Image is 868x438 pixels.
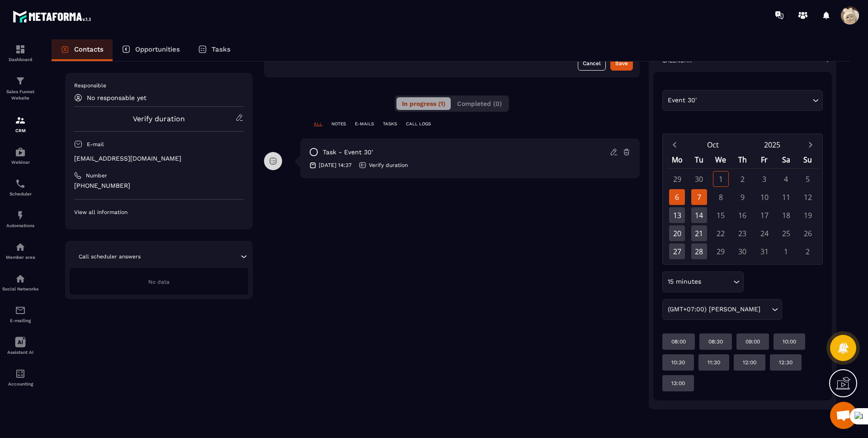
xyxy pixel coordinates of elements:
[691,189,707,205] div: 7
[2,350,38,355] p: Assistant AI
[457,100,502,107] span: Completed (0)
[713,189,729,205] div: 8
[669,171,685,187] div: 29
[314,121,322,127] p: ALL
[742,137,802,152] button: Open years overlay
[778,225,794,241] div: 25
[775,152,797,168] div: Sa
[669,225,685,241] div: 20
[2,203,38,235] a: automationsautomationsAutomations
[671,338,686,345] p: 08:00
[406,121,431,127] p: CALL LOGS
[74,45,104,53] p: Contacts
[2,108,38,140] a: formationformationCRM
[74,181,244,190] p: [PHONE_NUMBER]
[800,189,816,205] div: 12
[691,207,707,223] div: 14
[779,359,793,366] p: 12:30
[323,148,373,157] p: task - Event 30'
[671,380,685,387] p: 13:00
[756,243,772,259] div: 31
[691,171,707,187] div: 30
[2,235,38,267] a: automationsautomationsMember area
[666,305,763,314] span: (GMT+07:00) [PERSON_NAME]
[135,45,180,53] p: Opportunities
[735,189,750,205] div: 9
[2,318,38,323] p: E-mailing
[15,147,26,157] img: automations
[800,243,816,259] div: 2
[402,100,445,107] span: In progress (1)
[15,242,26,252] img: automations
[691,243,707,259] div: 28
[319,162,352,169] p: [DATE] 14:37
[2,255,38,260] p: Member area
[15,273,26,284] img: social-network
[2,298,38,330] a: emailemailE-mailing
[669,207,685,223] div: 13
[148,279,170,285] span: No data
[671,359,685,366] p: 10:30
[383,121,397,127] p: TASKS
[735,171,750,187] div: 2
[683,137,743,152] button: Open months overlay
[800,225,816,241] div: 26
[2,286,38,291] p: Social Networks
[756,225,772,241] div: 24
[87,94,146,101] p: No responsable yet
[703,277,731,287] input: Search for option
[452,97,507,110] button: Completed (0)
[87,141,104,148] p: E-mail
[212,45,231,53] p: Tasks
[778,171,794,187] div: 4
[2,330,38,362] a: Assistant AI
[2,69,38,108] a: formationformationSales Funnel Website
[669,189,685,205] div: 6
[691,225,707,241] div: 21
[830,402,857,429] div: Mở cuộc trò chuyện
[2,128,38,133] p: CRM
[713,243,729,259] div: 29
[735,225,750,241] div: 23
[699,95,810,105] input: Search for option
[669,243,685,259] div: 27
[369,162,408,169] p: Verify duration
[756,189,772,205] div: 10
[708,359,720,366] p: 11:30
[86,172,107,179] p: Number
[666,95,699,105] span: Event 30'
[688,152,710,168] div: Tu
[2,37,38,69] a: formationformationDashboard
[396,97,451,110] button: In progress (1)
[610,56,633,71] button: Save
[331,121,346,127] p: NOTES
[133,114,185,123] a: Verify duration
[745,338,760,345] p: 09:00
[52,39,113,61] a: Contacts
[578,56,606,71] button: Cancel
[666,171,819,259] div: Calendar days
[15,210,26,221] img: automations
[666,152,688,168] div: Mo
[15,76,26,86] img: formation
[743,359,756,366] p: 12:00
[13,8,94,25] img: logo
[778,207,794,223] div: 18
[615,59,628,68] div: Save
[778,189,794,205] div: 11
[708,338,723,345] p: 08:30
[662,90,823,111] div: Search for option
[74,209,244,216] p: View all information
[2,362,38,393] a: accountantaccountantAccounting
[662,271,744,292] div: Search for option
[666,152,819,259] div: Calendar wrapper
[2,160,38,165] p: Webinar
[2,223,38,228] p: Automations
[2,171,38,203] a: schedulerschedulerScheduler
[778,243,794,259] div: 1
[735,243,750,259] div: 30
[2,267,38,298] a: social-networksocial-networkSocial Networks
[74,82,244,89] p: Responsible
[74,154,244,163] p: [EMAIL_ADDRESS][DOMAIN_NAME]
[666,138,683,151] button: Previous month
